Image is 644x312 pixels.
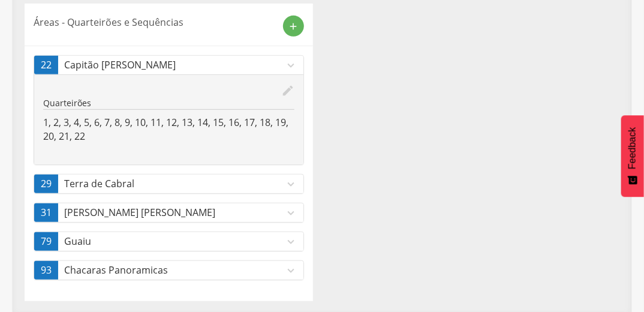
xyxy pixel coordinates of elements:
i: add [288,21,299,32]
p: Chacaras Panoramicas [64,263,284,277]
a: 31[PERSON_NAME] [PERSON_NAME]expand_more [34,203,303,222]
p: Capitão [PERSON_NAME] [64,58,284,72]
span: 79 [41,235,52,248]
p: Áreas - Quarteirões e Sequências [34,16,274,29]
i: expand_more [284,206,297,220]
span: Feedback [627,127,638,169]
a: 29Terra de Cabralexpand_more [34,175,303,193]
a: 93Chacaras Panoramicasexpand_more [34,261,303,280]
i: expand_more [284,235,297,248]
i: expand_more [284,264,297,277]
p: [PERSON_NAME] [PERSON_NAME] [64,206,284,220]
a: 22Capitão [PERSON_NAME]expand_more [34,56,303,74]
i: edit [281,84,294,97]
a: 79Guaiuexpand_more [34,232,303,251]
span: 31 [41,206,52,220]
p: Guaiu [64,235,284,248]
span: 22 [41,58,52,72]
span: 29 [41,177,52,191]
i: expand_more [284,178,297,191]
p: 1, 2, 3, 4, 5, 6, 7, 8, 9, 10, 11, 12, 13, 14, 15, 16, 17, 18, 19, 20, 21, 22 [43,116,294,143]
i: expand_more [284,59,297,72]
button: Feedback - Mostrar pesquisa [621,115,644,197]
p: Quarteirões [43,97,294,109]
p: Terra de Cabral [64,177,284,191]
